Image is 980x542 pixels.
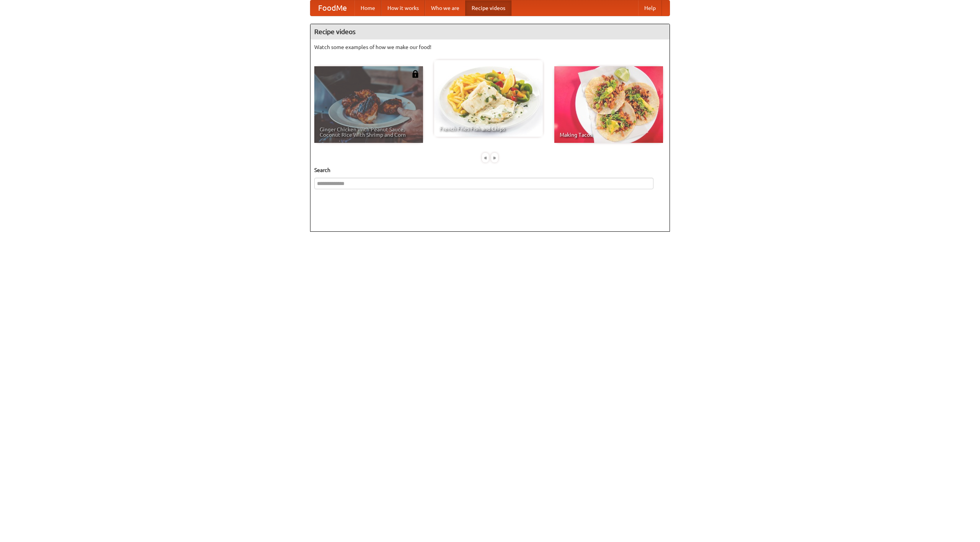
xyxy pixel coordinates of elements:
img: 483408.png [412,70,419,78]
div: » [491,153,498,162]
span: French Fries Fish and Chips [439,126,537,131]
a: French Fries Fish and Chips [434,60,543,137]
h5: Search [314,166,666,174]
a: Who we are [425,0,465,16]
a: How it works [381,0,425,16]
a: Making Tacos [554,66,663,143]
div: « [482,153,489,162]
a: FoodMe [310,0,354,16]
h4: Recipe videos [310,24,670,39]
p: Watch some examples of how we make our food! [314,43,666,51]
span: Making Tacos [560,132,658,138]
a: Recipe videos [465,0,511,16]
a: Help [638,0,662,16]
a: Home [354,0,381,16]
